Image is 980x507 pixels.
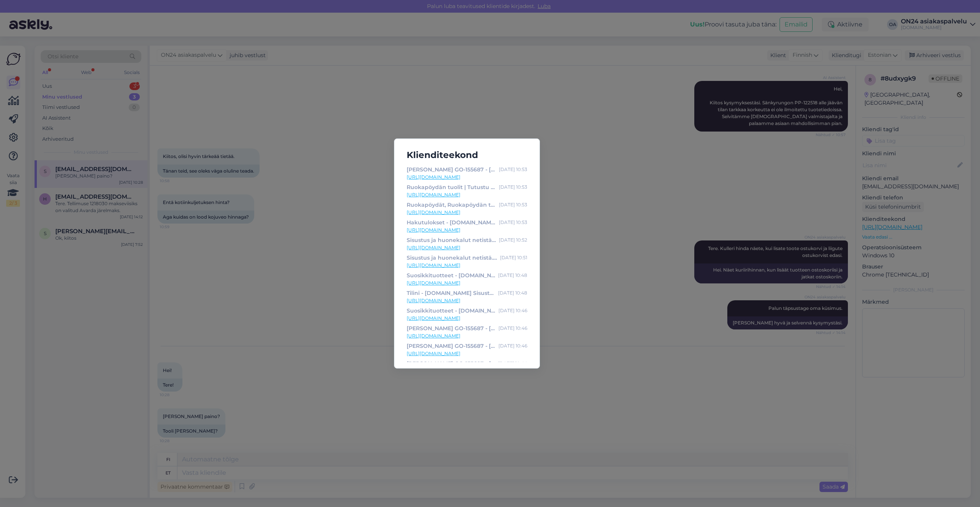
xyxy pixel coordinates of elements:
div: Tilini - [DOMAIN_NAME] Sisustustavaratalo [407,289,495,297]
a: [URL][DOMAIN_NAME] [407,297,527,304]
a: [URL][DOMAIN_NAME] [407,350,527,357]
h5: Klienditeekond [401,148,533,162]
div: Suosikkituotteet - [DOMAIN_NAME] Sisustustavaratalo [407,271,495,280]
div: Suosikkituotteet - [DOMAIN_NAME] Sisustustavaratalo [407,306,495,315]
div: [DATE] 10:53 [499,201,527,209]
div: [DATE] 10:46 [498,342,527,350]
div: Sisustus ja huonekalut netistä. Laajin valikoima kalusteita - [DOMAIN_NAME] Sisustustavaratalo [407,254,497,262]
div: Hakutulokset - [DOMAIN_NAME] Sisustustavaratalo [407,218,496,227]
div: [DATE] 10:48 [498,271,527,280]
div: [DATE] 10:52 [499,236,527,244]
a: [URL][DOMAIN_NAME] [407,174,527,181]
div: [DATE] 10:44 [498,359,527,368]
div: [PERSON_NAME] GO-155687 - [DOMAIN_NAME] Sisustustavaratalo [407,324,495,333]
div: [DATE] 10:53 [499,183,527,191]
div: [DATE] 10:48 [498,289,527,297]
a: [URL][DOMAIN_NAME] [407,262,527,269]
a: [URL][DOMAIN_NAME] [407,280,527,286]
a: [URL][DOMAIN_NAME] [407,227,527,234]
a: [URL][DOMAIN_NAME] [407,209,527,216]
a: [URL][DOMAIN_NAME] [407,315,527,322]
div: [DATE] 10:53 [499,218,527,227]
div: [DATE] 10:46 [498,324,527,333]
div: [PERSON_NAME] GO-155687 - [DOMAIN_NAME] Sisustustavaratalo [407,342,495,350]
a: [URL][DOMAIN_NAME] [407,244,527,251]
div: [DATE] 10:46 [498,306,527,315]
div: [PERSON_NAME] GO-155687 - [DOMAIN_NAME] Sisustustavaratalo [407,359,495,368]
div: Ruokapöydän tuolit | Tutustu ON24:n laajaan valikoimaan - [DOMAIN_NAME] Sisustustavaratalo [407,183,496,191]
div: [PERSON_NAME] GO-155687 - [DOMAIN_NAME] Sisustustavaratalo [407,165,496,174]
div: Sisustus ja huonekalut netistä. Laajin valikoima kalusteita - [DOMAIN_NAME] Sisustustavaratalo [407,236,496,244]
div: [DATE] 10:53 [499,165,527,174]
a: [URL][DOMAIN_NAME] [407,191,527,198]
a: [URL][DOMAIN_NAME] [407,333,527,339]
div: Ruokapöydät, Ruokapöydän tuolit - [DOMAIN_NAME] Sisustustavaratalo [407,201,496,209]
div: [DATE] 10:51 [500,254,527,262]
